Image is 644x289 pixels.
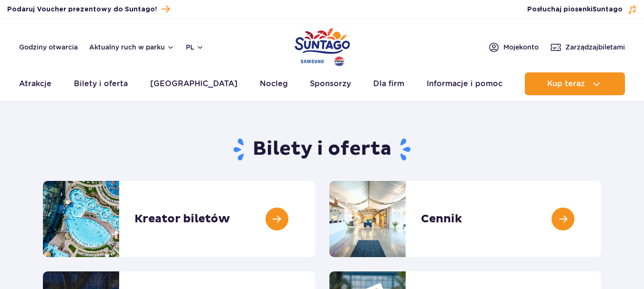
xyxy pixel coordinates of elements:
[7,3,170,16] a: Podaruj Voucher prezentowy do Suntago!
[7,5,157,14] span: Podaruj Voucher prezentowy do Suntago!
[525,72,625,95] button: Kup teraz
[593,6,623,13] span: Suntago
[43,137,601,162] h1: Bilety i oferta
[373,72,404,95] a: Dla firm
[150,72,237,95] a: [GEOGRAPHIC_DATA]
[503,42,539,52] span: Moje konto
[310,72,351,95] a: Sponsorzy
[74,72,128,95] a: Bilety i oferta
[527,5,637,14] button: Posłuchaj piosenkiSuntago
[550,41,625,53] a: Zarządzajbiletami
[295,24,350,68] a: Park of Poland
[427,72,502,95] a: Informacje i pomoc
[260,72,288,95] a: Nocleg
[89,43,174,51] button: Aktualny ruch w parku
[488,41,539,53] a: Mojekonto
[186,42,204,52] button: pl
[527,5,623,14] span: Posłuchaj piosenki
[547,80,585,88] span: Kup teraz
[19,72,51,95] a: Atrakcje
[565,42,625,52] span: Zarządzaj biletami
[19,42,78,52] a: Godziny otwarcia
